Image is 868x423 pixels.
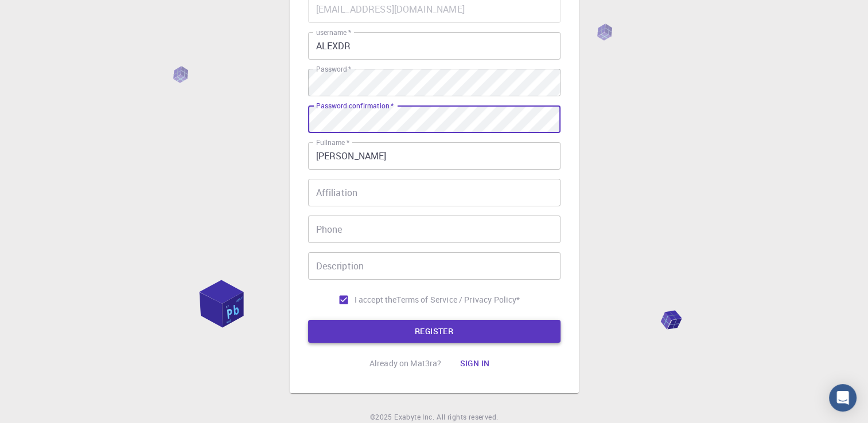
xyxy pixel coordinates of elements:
[450,352,499,375] button: Sign in
[829,384,857,412] div: Open Intercom Messenger
[396,294,520,305] a: Terms of Service / Privacy Policy*
[396,294,520,305] p: Terms of Service / Privacy Policy *
[355,294,397,305] span: I accept the
[316,138,349,147] label: Fullname
[316,64,351,74] label: Password
[394,412,434,423] a: Exabyte Inc.
[394,412,434,421] span: Exabyte Inc.
[437,412,498,423] span: All rights reserved.
[370,412,394,423] span: © 2025
[308,320,560,343] button: REGISTER
[316,28,351,37] label: username
[316,101,394,111] label: Password confirmation
[369,358,442,369] p: Already on Mat3ra?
